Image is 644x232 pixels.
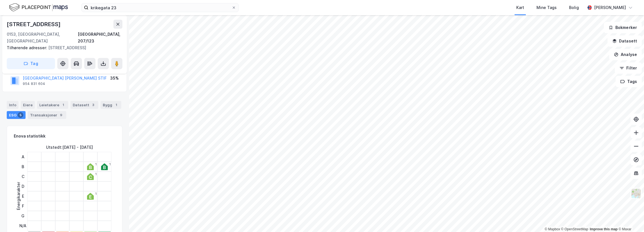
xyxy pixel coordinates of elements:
[88,3,232,12] input: Søk på adresse, matrikkel, gårdeiere, leietakere eller personer
[95,163,97,166] div: 1
[19,162,26,172] div: B
[18,112,23,118] div: 5
[609,49,642,60] button: Analyse
[37,101,68,109] div: Leietakere
[14,133,45,139] div: Enova statistikk
[569,4,579,11] div: Bolig
[616,76,642,87] button: Tags
[616,205,644,232] div: Kontrollprogram for chat
[60,102,66,108] div: 1
[7,45,48,50] span: Tilhørende adresser:
[113,102,119,108] div: 1
[19,181,26,191] div: D
[590,227,618,231] a: Improve this map
[19,191,26,201] div: E
[594,4,626,11] div: [PERSON_NAME]
[95,192,97,195] div: 1
[19,211,26,221] div: G
[19,221,26,231] div: N/A
[19,172,26,181] div: C
[110,75,119,82] div: 35%
[7,111,26,119] div: ESG
[561,227,588,231] a: OpenStreetMap
[19,152,26,162] div: A
[615,62,642,74] button: Filter
[109,163,111,166] div: 1
[28,111,66,119] div: Transaksjoner
[58,112,64,118] div: 9
[95,172,97,176] div: 1
[15,182,22,210] div: Energikarakter
[608,35,642,47] button: Datasett
[9,3,68,12] img: logo.f888ab2527a4732fd821a326f86c7f29.svg
[78,31,122,44] div: [GEOGRAPHIC_DATA], 207/123
[604,22,642,33] button: Bokmerker
[7,44,118,51] div: [STREET_ADDRESS]
[545,227,560,231] a: Mapbox
[19,201,26,211] div: F
[631,188,641,199] img: Z
[46,144,93,151] div: Utstedt : [DATE] - [DATE]
[536,4,557,11] div: Mine Tags
[70,101,98,109] div: Datasett
[7,101,19,109] div: Info
[90,102,96,108] div: 3
[616,205,644,232] iframe: Chat Widget
[21,101,35,109] div: Eiere
[7,31,78,44] div: 0153, [GEOGRAPHIC_DATA], [GEOGRAPHIC_DATA]
[7,58,55,69] button: Tag
[23,82,45,86] div: 954 831 604
[7,20,62,29] div: [STREET_ADDRESS]
[516,4,524,11] div: Kart
[101,101,121,109] div: Bygg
